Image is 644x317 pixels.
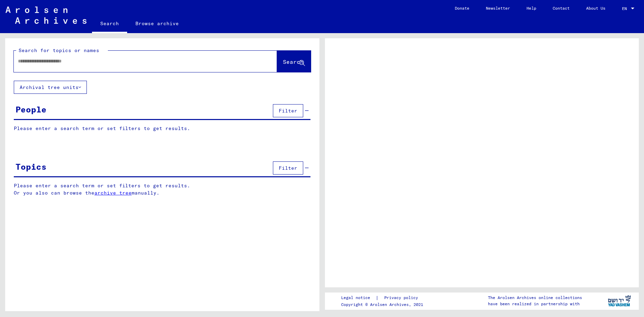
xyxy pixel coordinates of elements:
[127,15,187,32] a: Browse archive
[488,301,582,307] p: have been realized in partnership with
[16,103,47,116] div: People
[606,292,632,309] img: yv_logo.png
[277,51,311,72] button: Search
[279,165,297,171] span: Filter
[14,182,311,197] p: Please enter a search term or set filters to get results. Or you also can browse the manually.
[488,295,582,301] p: The Arolsen Archives online collections
[379,294,426,301] a: Privacy policy
[14,125,310,132] p: Please enter a search term or set filters to get results.
[6,7,86,24] img: Arolsen_neg.svg
[19,47,99,53] mat-label: Search for topics or names
[14,81,87,94] button: Archival tree units
[16,160,47,173] div: Topics
[279,108,297,114] span: Filter
[341,294,426,301] div: |
[273,104,303,117] button: Filter
[94,190,132,196] a: archive tree
[273,161,303,175] button: Filter
[341,301,426,308] p: Copyright © Arolsen Archives, 2021
[92,15,127,33] a: Search
[622,6,630,11] span: EN
[283,58,304,65] span: Search
[341,294,376,301] a: Legal notice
